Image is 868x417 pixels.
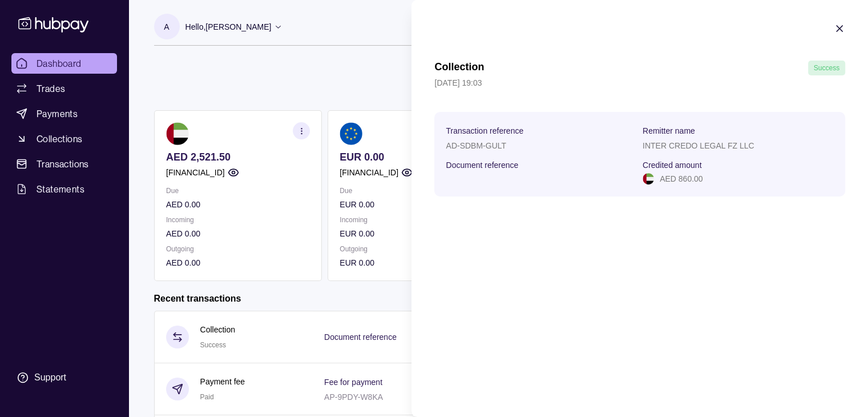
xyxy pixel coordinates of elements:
p: Document reference [446,161,518,170]
p: AED 860.00 [660,173,703,185]
img: ae [643,173,654,185]
p: Remitter name [643,126,695,135]
p: AD-SDBM-GULT [446,141,506,150]
p: Transaction reference [446,126,523,135]
p: [DATE] 19:03 [434,77,845,89]
p: Credited amount [643,161,702,170]
p: INTER CREDO LEGAL FZ LLC [643,141,754,150]
h1: Collection [434,61,484,75]
span: Success [814,64,839,72]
